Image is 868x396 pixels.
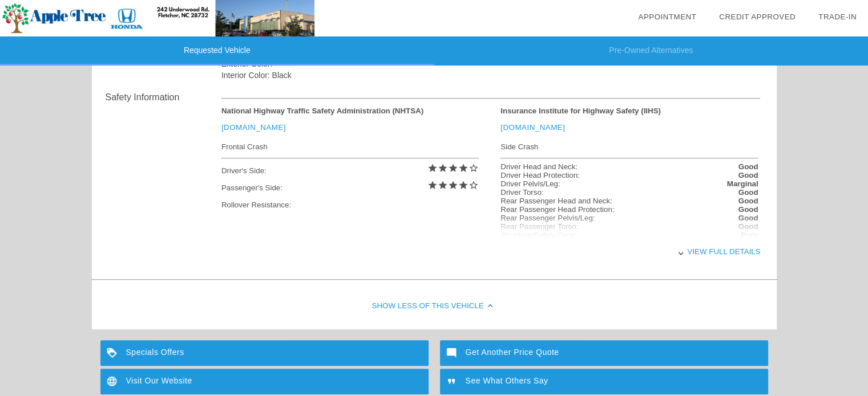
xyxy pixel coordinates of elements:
[818,13,857,21] a: Trade-In
[100,369,126,394] img: ic_language_white_24dp_2x.png
[100,369,429,394] a: Visit Our Website
[221,197,479,214] div: Rollover Resistance:
[727,179,758,188] strong: Marginal
[500,123,565,132] a: [DOMAIN_NAME]
[221,162,479,179] div: Driver's Side:
[440,369,466,394] img: ic_format_quote_white_24dp_2x.png
[738,188,758,197] strong: Good
[500,140,758,154] div: Side Crash
[221,140,479,154] div: Frontal Crash
[221,179,479,197] div: Passenger's Side:
[92,284,777,329] div: Show Less of this Vehicle
[719,13,796,21] a: Credit Approved
[100,340,126,366] img: ic_loyalty_white_24dp_2x.png
[738,197,758,205] strong: Good
[448,163,458,173] i: star
[440,340,768,366] a: Get Another Price Quote
[448,180,458,190] i: star
[738,171,758,179] strong: Good
[438,163,448,173] i: star
[221,123,286,132] a: [DOMAIN_NAME]
[500,205,614,214] div: Rear Passenger Head Protection:
[738,162,758,171] strong: Good
[500,197,612,205] div: Rear Passenger Head and Neck:
[469,163,479,173] i: star_border
[221,238,761,266] div: View full details
[100,340,429,366] a: Specials Offers
[458,163,469,173] i: star
[500,171,580,179] div: Driver Head Protection:
[427,163,438,173] i: star
[500,162,578,171] div: Driver Head and Neck:
[500,107,661,115] strong: Insurance Institute for Highway Safety (IIHS)
[638,13,696,21] a: Appointment
[500,214,595,222] div: Rear Passenger Pelvis/Leg:
[500,188,543,197] div: Driver Torso:
[438,180,448,190] i: star
[221,70,761,81] div: Interior Color: Black
[440,369,768,394] a: See What Others Say
[469,180,479,190] i: star_border
[458,180,469,190] i: star
[106,91,221,104] div: Safety Information
[440,340,466,366] img: ic_mode_comment_white_24dp_2x.png
[738,205,758,214] strong: Good
[221,107,423,115] strong: National Highway Traffic Safety Administration (NHTSA)
[427,180,438,190] i: star
[500,179,560,188] div: Driver Pelvis/Leg:
[738,214,758,222] strong: Good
